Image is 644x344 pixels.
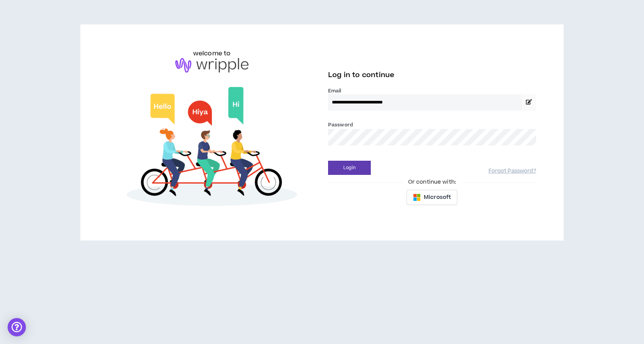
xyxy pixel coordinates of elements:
[175,58,248,73] img: logo-brand.png
[328,121,353,128] label: Password
[424,193,451,202] span: Microsoft
[403,178,461,186] span: Or continue with:
[8,318,26,336] div: Open Intercom Messenger
[193,49,231,58] h6: welcome to
[328,161,371,175] button: Login
[328,87,536,94] label: Email
[108,80,316,216] img: Welcome to Wripple
[489,168,536,175] a: Forgot Password?
[328,70,394,80] span: Log in to continue
[407,190,457,205] button: Microsoft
